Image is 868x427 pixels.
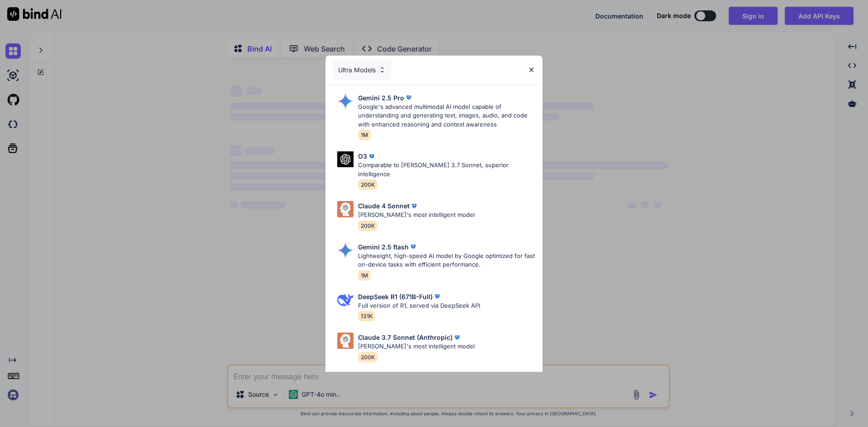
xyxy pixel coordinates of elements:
img: premium [410,202,419,211]
p: Claude 3.7 Sonnet (Anthropic) [358,333,453,342]
img: premium [367,152,376,161]
p: O3 [358,151,367,161]
p: Comparable to [PERSON_NAME] 3.7 Sonnet, superior intelligence [358,161,535,178]
span: 1M [358,130,371,140]
img: Pick Models [337,201,354,217]
img: Pick Models [337,151,354,167]
p: Claude 4 Sonnet [358,201,410,211]
img: premium [404,93,413,102]
img: Pick Models [337,333,354,349]
span: 200K [358,179,377,190]
p: [PERSON_NAME]'s most intelligent model [358,211,475,220]
span: 200K [358,221,377,231]
img: premium [453,333,462,342]
p: Gemini 2.5 flash [358,242,409,252]
span: 1M [358,270,371,281]
span: 200K [358,352,377,362]
img: Pick Models [337,292,354,308]
img: Pick Models [337,242,354,258]
p: DeepSeek R1 (671B-Full) [358,292,433,301]
p: Gemini 2.5 Pro [358,93,404,103]
img: Pick Models [378,66,386,74]
p: Full version of R1, served via DeepSeek API [358,301,480,310]
p: Google's advanced multimodal AI model capable of understanding and generating text, images, audio... [358,103,535,129]
img: Pick Models [337,93,354,109]
p: Lightweight, high-speed AI model by Google optimized for fast on-device tasks with efficient perf... [358,252,535,269]
img: premium [409,242,418,251]
div: Ultra Models [333,60,392,80]
img: premium [433,292,442,301]
img: close [528,66,535,74]
p: [PERSON_NAME]'s most intelligent model [358,342,475,351]
span: 131K [358,311,375,321]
